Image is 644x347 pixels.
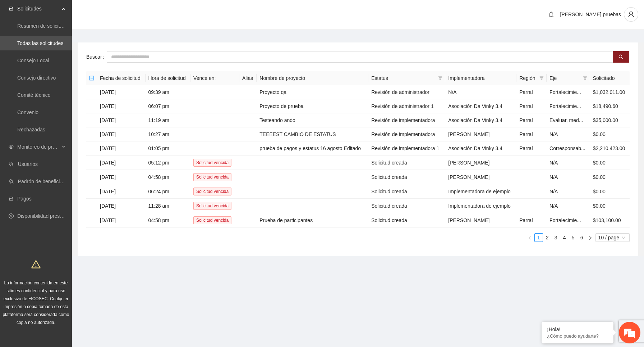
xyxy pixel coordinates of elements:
td: Testeando ando [257,113,368,127]
a: Todas las solicitudes [17,40,63,46]
th: Vence en: [190,71,239,85]
td: [PERSON_NAME] [445,213,516,227]
td: Revisión de administrador [368,85,445,99]
span: filter [437,73,444,84]
td: [DATE] [97,141,146,156]
li: 6 [578,233,586,242]
td: Parral [516,141,547,156]
span: Fortalecimie... [549,89,581,95]
td: Asociación Da Vinky 3.4 [445,113,516,127]
td: Solicitud creada [368,156,445,170]
td: $1,032,011.00 [590,85,630,99]
span: Eje [549,74,580,82]
td: [DATE] [97,127,146,141]
th: Solicitado [590,71,630,85]
label: Buscar [86,51,107,63]
td: [PERSON_NAME] [445,170,516,184]
td: Asociación Da Vinky 3.4 [445,141,516,156]
td: 01:05 pm [146,141,191,156]
td: [PERSON_NAME] [445,156,516,170]
th: Hora de solicitud [146,71,191,85]
a: 4 [561,234,569,242]
td: [DATE] [97,113,146,127]
td: $0.00 [590,156,630,170]
li: 1 [534,233,543,242]
th: Fecha de solicitud [97,71,146,85]
span: 10 / page [598,234,627,242]
td: N/A [445,85,516,99]
span: La información contenida en este sitio es confidencial y para uso exclusivo de FICOSEC. Cualquier... [3,280,69,325]
td: 11:19 am [146,113,191,127]
td: $103,100.00 [590,213,630,227]
td: [DATE] [97,170,146,184]
span: left [528,236,532,240]
td: N/A [547,199,590,213]
td: N/A [547,127,590,141]
li: 4 [560,233,569,242]
button: bell [546,9,557,20]
td: [PERSON_NAME] [445,127,516,141]
td: prueba de pagos y estatus 16 agosto Editado [257,141,368,156]
td: 06:07 pm [146,99,191,113]
td: $0.00 [590,127,630,141]
span: Corresponsab... [549,145,585,151]
td: Revisión de implementadora [368,127,445,141]
td: 06:24 pm [146,184,191,199]
span: minus-square [89,76,94,81]
td: $0.00 [590,199,630,213]
li: Next Page [586,233,595,242]
td: Implementadora de ejemplo [445,184,516,199]
span: Solicitud vencida [193,188,231,195]
span: eye [9,144,14,149]
td: 04:58 pm [146,170,191,184]
th: Alias [239,71,257,85]
td: Solicitud creada [368,184,445,199]
td: 05:12 pm [146,156,191,170]
button: left [526,233,534,242]
a: 5 [569,234,577,242]
span: user [624,11,638,18]
span: inbox [9,6,14,11]
a: 2 [543,234,551,242]
td: [DATE] [97,184,146,199]
td: Solicitud creada [368,199,445,213]
td: $0.00 [590,184,630,199]
td: Revisión de administrador 1 [368,99,445,113]
span: Solicitud vencida [193,173,231,181]
td: Parral [516,85,547,99]
li: Previous Page [526,233,534,242]
td: 09:39 am [146,85,191,99]
p: ¿Cómo puedo ayudarte? [547,333,608,339]
td: [DATE] [97,99,146,113]
span: Solicitudes [17,1,60,16]
li: 2 [543,233,552,242]
span: Monitoreo de proyectos [17,140,60,154]
a: Padrón de beneficiarios [18,179,71,184]
td: Asociación Da Vinky 3.4 [445,99,516,113]
a: 3 [552,234,560,242]
a: Consejo Local [17,58,49,63]
span: bell [546,12,557,17]
span: Estatus [371,74,435,82]
td: $2,210,423.00 [590,141,630,156]
span: Evaluar, med... [549,117,583,123]
div: Page Size [595,233,630,242]
th: Implementadora [445,71,516,85]
td: Parral [516,99,547,113]
td: Proyecto qa [257,85,368,99]
td: N/A [547,156,590,170]
td: Solicitud creada [368,170,445,184]
th: Nombre de proyecto [257,71,368,85]
a: Disponibilidad presupuestal [17,213,79,219]
span: Solicitud vencida [193,202,231,210]
span: Fortalecimie... [549,103,581,109]
td: Proyecto de prueba [257,99,368,113]
td: Revisión de implementadora 1 [368,141,445,156]
a: Usuarios [18,161,38,167]
td: [DATE] [97,213,146,227]
td: Parral [516,127,547,141]
td: Revisión de implementadora [368,113,445,127]
td: Parral [516,113,547,127]
a: Rechazadas [17,127,45,132]
td: 04:58 pm [146,213,191,227]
